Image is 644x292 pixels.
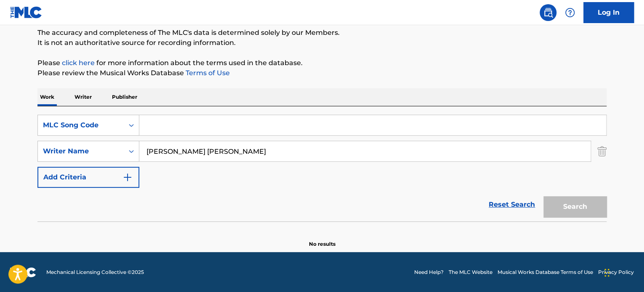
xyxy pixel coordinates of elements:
[602,252,644,292] iframe: Chat Widget
[583,2,634,23] a: Log In
[540,4,556,21] a: Public Search
[37,28,607,38] p: The accuracy and completeness of The MLC's data is determined solely by our Members.
[184,69,230,77] a: Terms of Use
[565,8,575,18] img: help
[43,120,119,130] div: MLC Song Code
[414,268,444,276] a: Need Help?
[62,59,95,67] a: click here
[122,172,133,182] img: 9d2ae6d4665cec9f34b9.svg
[484,195,539,214] a: Reset Search
[543,8,553,18] img: search
[562,4,578,21] div: Help
[10,267,36,277] img: logo
[46,268,144,276] span: Mechanical Licensing Collective © 2025
[449,268,492,276] a: The MLC Website
[109,88,140,106] p: Publisher
[37,68,607,78] p: Please review the Musical Works Database
[37,88,57,106] p: Work
[604,260,609,285] div: Drag
[498,268,593,276] a: Musical Works Database Terms of Use
[43,146,119,156] div: Writer Name
[37,58,607,68] p: Please for more information about the terms used in the database.
[309,230,335,248] p: No results
[597,141,607,162] img: Delete Criterion
[10,6,43,18] img: MLC Logo
[37,115,607,221] form: Search Form
[37,38,607,48] p: It is not an authoritative source for recording information.
[37,167,139,188] button: Add Criteria
[598,268,634,276] a: Privacy Policy
[72,88,94,106] p: Writer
